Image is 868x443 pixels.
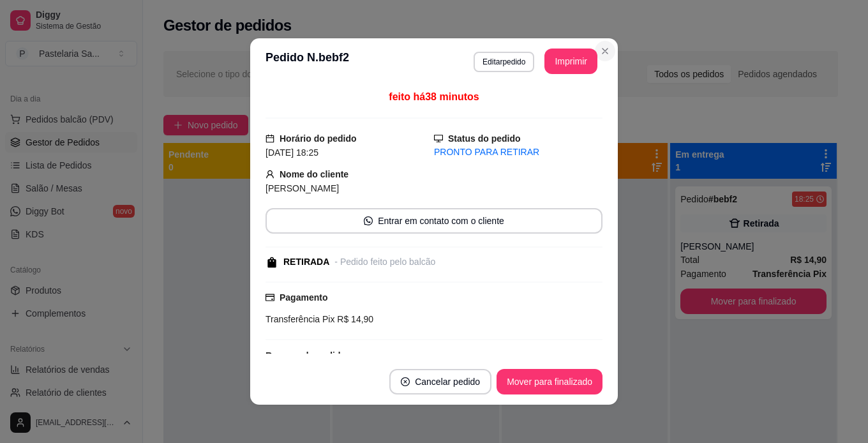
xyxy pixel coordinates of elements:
[334,314,373,324] span: R$ 14,90
[595,41,615,61] button: Close
[280,169,348,179] strong: Nome do cliente
[544,49,597,74] button: Imprimir
[266,170,274,179] span: user
[266,134,274,143] span: calendar
[497,369,602,394] button: Mover para finalizado
[283,255,329,269] div: RETIRADA
[266,208,602,234] button: whats-appEntrar em contato com o cliente
[364,216,373,225] span: whats-app
[334,255,435,269] div: - Pedido feito pelo balcão
[389,91,479,102] span: feito há 38 minutos
[434,146,602,159] div: PRONTO PARA RETIRAR
[266,183,339,193] span: [PERSON_NAME]
[266,314,334,324] span: Transferência Pix
[280,292,327,303] strong: Pagamento
[266,293,274,302] span: credit-card
[266,350,346,361] strong: Resumo do pedido
[266,147,318,158] span: [DATE] 18:25
[434,134,443,143] span: desktop
[266,49,349,74] h3: Pedido N. bebf2
[474,52,534,72] button: Editarpedido
[280,133,357,144] strong: Horário do pedido
[448,133,521,144] strong: Status do pedido
[389,369,491,394] button: close-circleCancelar pedido
[401,377,410,386] span: close-circle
